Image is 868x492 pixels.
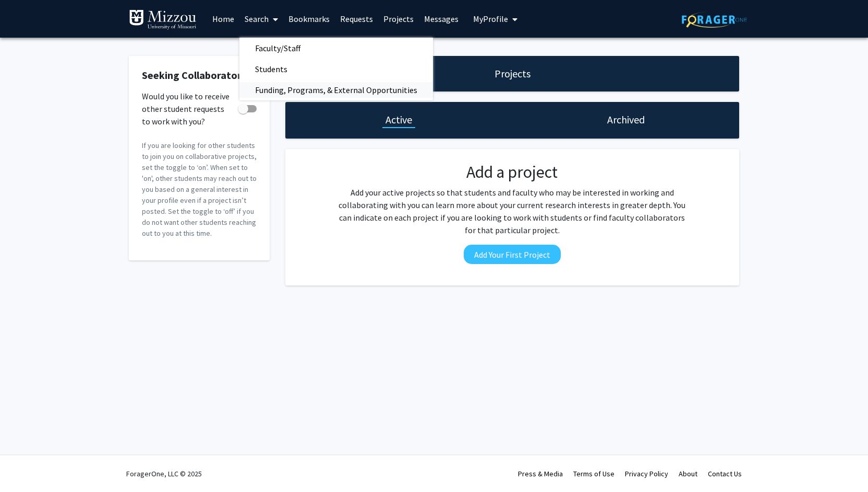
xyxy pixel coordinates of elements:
a: Privacy Policy [625,469,668,478]
a: Messages [419,1,464,37]
h1: Active [385,112,412,127]
p: Add your active projects so that students and faculty who may be interested in working and collab... [335,186,689,236]
a: Projects [378,1,419,37]
h2: Seeking Collaborators? [142,69,257,82]
a: Contact Us [708,469,742,478]
p: If you are looking for other students to join you on collaborative projects, set the toggle to ‘o... [142,140,257,239]
a: Funding, Programs, & External Opportunities [239,82,433,98]
span: Students [239,59,303,79]
img: University of Missouri Logo [129,9,197,30]
div: ForagerOne, LLC © 2025 [126,455,202,492]
span: Funding, Programs, & External Opportunities [239,79,433,100]
a: Terms of Use [573,469,614,478]
span: Faculty/Staff [239,38,316,59]
h2: Add a project [335,162,689,182]
span: Would you like to receive other student requests to work with you? [142,90,234,128]
a: Faculty/Staff [239,40,433,56]
a: Requests [335,1,378,37]
span: My Profile [473,14,508,24]
a: Search [239,1,283,37]
button: Add Your First Project [464,245,561,264]
h1: Archived [607,112,645,127]
img: ForagerOne Logo [682,12,747,28]
a: Press & Media [518,469,563,478]
iframe: Chat [8,445,44,484]
a: Students [239,61,433,77]
a: About [679,469,697,478]
h1: Projects [495,66,531,81]
a: Home [207,1,239,37]
a: Bookmarks [283,1,335,37]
